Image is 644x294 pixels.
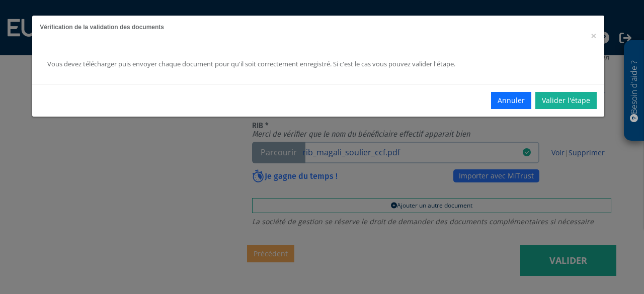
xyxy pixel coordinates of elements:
p: Besoin d'aide ? [628,46,640,136]
h5: Vérification de la validation des documents [40,23,597,32]
button: Annuler [491,92,531,109]
button: Close [591,31,597,41]
span: × [591,29,597,43]
div: Vous devez télécharger puis envoyer chaque document pour qu'il soit correctement enregistré. Si c... [47,59,480,69]
a: Valider l'étape [535,92,597,109]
